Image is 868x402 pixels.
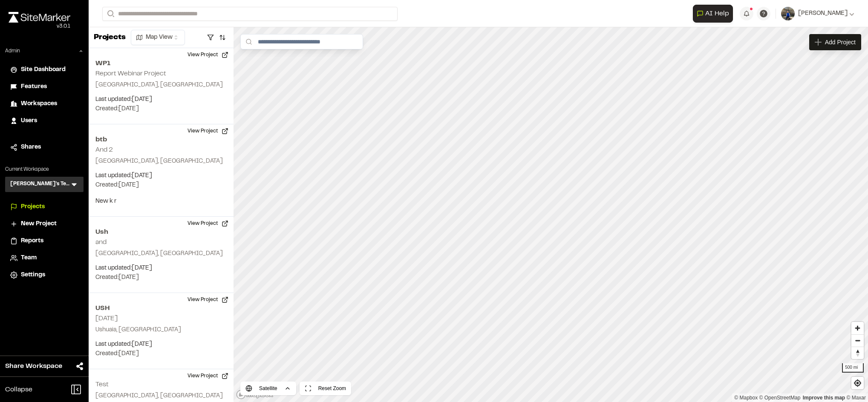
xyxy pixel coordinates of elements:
p: Created: [DATE] [95,104,227,114]
p: Created: [DATE] [95,273,227,282]
h2: btb [95,135,227,145]
p: [GEOGRAPHIC_DATA], [GEOGRAPHIC_DATA] [95,157,227,166]
h2: Report Webinar Project [95,71,166,77]
span: Users [21,116,37,126]
a: OpenStreetMap [759,395,801,401]
a: Shares [10,143,78,152]
img: User [781,7,795,20]
button: View Project [182,124,234,138]
button: Zoom out [851,334,864,347]
p: Last updated: [DATE] [95,264,227,273]
a: Reports [10,236,78,246]
span: Collapse [5,385,32,395]
button: Find my location [851,377,864,389]
button: Reset bearing to north [851,347,864,359]
h2: Test [95,382,109,388]
p: [GEOGRAPHIC_DATA], [GEOGRAPHIC_DATA] [95,391,227,401]
span: Share Workspace [5,361,62,371]
p: Admin [5,47,20,55]
a: Site Dashboard [10,65,78,75]
button: [PERSON_NAME] [781,7,854,20]
button: Search [102,7,118,21]
p: New k r [95,197,227,206]
a: Team [10,253,78,263]
p: Current Workspace [5,166,84,173]
span: Workspaces [21,99,57,109]
a: Workspaces [10,99,78,109]
button: View Project [182,293,234,307]
span: Reports [21,236,43,246]
a: Maxar [846,395,866,401]
span: Reset bearing to north [851,347,864,359]
div: Oh geez...please don't... [9,23,70,30]
a: New Project [10,219,78,229]
p: Created: [DATE] [95,181,227,190]
button: View Project [182,48,234,62]
h2: WP1 [95,58,227,69]
button: View Project [182,217,234,230]
p: Last updated: [DATE] [95,171,227,181]
span: Site Dashboard [21,65,66,75]
canvas: Map [234,27,868,402]
div: 500 mi [842,363,864,373]
p: Ushuaia, [GEOGRAPHIC_DATA] [95,325,227,335]
a: Settings [10,270,78,280]
h2: USH [95,303,227,313]
a: Projects [10,202,78,212]
h2: And 2 [95,147,113,153]
p: [GEOGRAPHIC_DATA], [GEOGRAPHIC_DATA] [95,249,227,258]
span: Team [21,253,37,263]
p: Last updated: [DATE] [95,95,227,104]
span: Add Project [825,38,856,46]
h3: [PERSON_NAME]'s Test [10,180,70,189]
a: Mapbox logo [236,390,274,399]
h2: and [95,239,107,245]
button: Satellite [240,382,296,395]
h2: Ush [95,227,227,237]
a: Map feedback [803,395,845,401]
p: Last updated: [DATE] [95,340,227,349]
button: Reset Zoom [300,382,351,395]
button: Open AI Assistant [693,5,733,23]
button: Zoom in [851,322,864,334]
h2: [DATE] [95,316,118,322]
p: Projects [94,32,126,43]
span: New Project [21,219,57,229]
a: Features [10,82,78,92]
a: Mapbox [734,395,758,401]
button: View Project [182,369,234,383]
p: Created: [DATE] [95,349,227,359]
span: Projects [21,202,45,212]
span: [PERSON_NAME] [798,9,848,18]
p: [GEOGRAPHIC_DATA], [GEOGRAPHIC_DATA] [95,80,227,90]
div: Open AI Assistant [693,5,736,23]
img: rebrand.png [9,12,70,23]
a: Users [10,116,78,126]
span: Shares [21,143,41,152]
span: AI Help [705,9,729,19]
span: Features [21,82,47,92]
span: Settings [21,270,45,280]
